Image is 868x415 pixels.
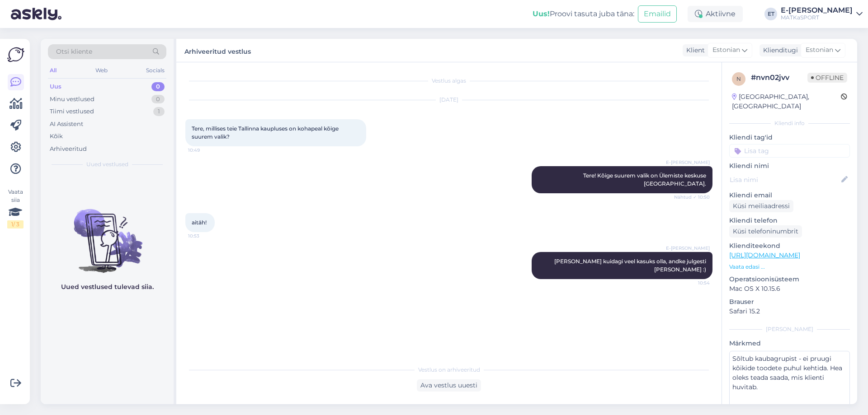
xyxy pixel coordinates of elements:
[683,46,705,55] div: Klient
[736,75,741,82] span: n
[712,45,740,55] span: Estonian
[192,125,340,140] span: Tere, millises teie Tallinna kaupluses on kohapeal kõige suurem valik?
[729,144,850,158] input: Lisa tag
[729,225,802,238] div: Küsi telefoninumbrit
[61,282,154,292] p: Uued vestlused tulevad siia.
[781,7,863,21] a: E-[PERSON_NAME]MATKaSPORT
[729,263,850,271] p: Vaata edasi ...
[674,194,710,201] span: Nähtud ✓ 10:50
[41,193,174,274] img: No chats
[729,191,850,200] p: Kliendi email
[184,44,251,56] label: Arhiveeritud vestlus
[732,92,841,111] div: [GEOGRAPHIC_DATA], [GEOGRAPHIC_DATA]
[7,220,24,228] div: 1 / 3
[86,160,128,168] span: Uued vestlused
[185,77,712,85] div: Vestlus algas
[729,251,800,259] a: [URL][DOMAIN_NAME]
[729,200,793,212] div: Küsi meiliaadressi
[666,159,710,166] span: E-[PERSON_NAME]
[418,366,480,374] span: Vestlus on arhiveeritud
[806,45,833,55] span: Estonian
[554,258,708,273] span: [PERSON_NAME] kuidagi veel kasuks olla, andke julgesti [PERSON_NAME] :)
[50,132,63,141] div: Kõik
[729,297,850,307] p: Brauser
[781,7,853,14] div: E-[PERSON_NAME]
[729,119,850,127] div: Kliendi info
[153,107,165,116] div: 1
[533,9,634,19] div: Proovi tasuta juba täna:
[185,96,712,104] div: [DATE]
[688,6,743,22] div: Aktiivne
[807,73,847,83] span: Offline
[583,172,708,187] span: Tere! Kõige suurem valik on Ülemiste keskuse [GEOGRAPHIC_DATA].
[729,216,850,225] p: Kliendi telefon
[730,175,840,185] input: Lisa nimi
[729,161,850,171] p: Kliendi nimi
[7,188,24,228] div: Vaata siia
[751,72,807,83] div: # nvn02jvv
[759,46,798,55] div: Klienditugi
[638,5,677,23] button: Emailid
[144,65,166,76] div: Socials
[729,284,850,294] p: Mac OS X 10.15.6
[56,47,92,56] span: Otsi kliente
[729,275,850,284] p: Operatsioonisüsteem
[729,307,850,316] p: Safari 15.2
[7,46,24,63] img: Askly Logo
[50,120,83,129] div: AI Assistent
[729,325,850,333] div: [PERSON_NAME]
[729,339,850,348] p: Märkmed
[533,9,550,18] b: Uus!
[417,379,481,392] div: Ava vestlus uuesti
[729,241,850,251] p: Klienditeekond
[50,145,87,154] div: Arhiveeritud
[676,280,710,286] span: 10:54
[50,95,94,104] div: Minu vestlused
[666,245,710,252] span: E-[PERSON_NAME]
[50,107,94,116] div: Tiimi vestlused
[729,133,850,142] p: Kliendi tag'id
[188,233,222,239] span: 10:53
[151,82,165,91] div: 0
[151,95,165,104] div: 0
[50,82,61,91] div: Uus
[764,8,777,20] div: ET
[188,147,222,154] span: 10:49
[192,219,207,226] span: aitäh!
[94,65,109,76] div: Web
[781,14,853,21] div: MATKaSPORT
[48,65,58,76] div: All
